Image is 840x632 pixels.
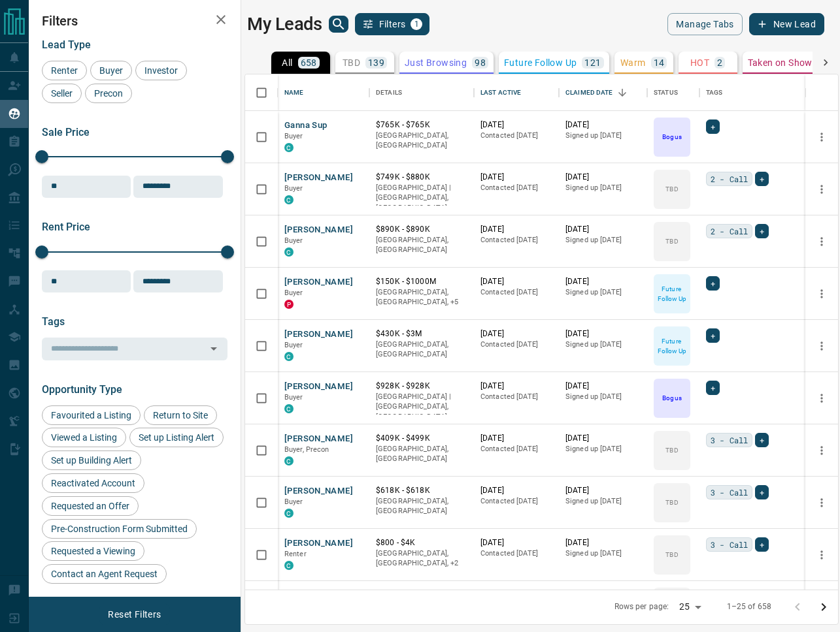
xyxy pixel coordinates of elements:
[148,410,212,420] span: Return to Site
[665,445,678,455] p: TBD
[42,39,91,51] span: Lead Type
[565,172,641,183] p: [DATE]
[565,235,641,245] p: Signed up [DATE]
[369,74,474,111] div: Details
[284,247,294,257] div: condos.ca
[812,180,832,199] button: more
[284,352,294,361] div: condos.ca
[144,405,217,425] div: Return to Site
[662,393,681,403] p: Bogus
[706,328,720,343] div: +
[46,88,77,99] span: Seller
[284,132,303,140] span: Buyer
[655,284,689,304] p: Future Follow Up
[284,328,353,341] button: [PERSON_NAME]
[284,381,353,393] button: [PERSON_NAME]
[474,74,559,111] div: Last Active
[42,383,122,396] span: Opportunity Type
[480,328,552,340] p: [DATE]
[284,224,353,236] button: [PERSON_NAME]
[480,433,552,444] p: [DATE]
[565,131,641,141] p: Signed up [DATE]
[565,119,641,131] p: [DATE]
[480,537,552,548] p: [DATE]
[480,276,552,287] p: [DATE]
[711,381,715,394] span: +
[376,119,467,131] p: $765K - $765K
[662,132,681,142] p: Bogus
[42,126,90,138] span: Sale Price
[654,74,678,111] div: Status
[46,501,134,511] span: Requested an Offer
[655,336,689,356] p: Future Follow Up
[480,287,552,298] p: Contacted [DATE]
[42,61,87,80] div: Renter
[376,276,467,287] p: $150K - $1000M
[480,381,552,392] p: [DATE]
[706,381,720,395] div: +
[711,225,748,238] span: 2 - Call
[95,65,127,76] span: Buyer
[376,485,467,496] p: $618K - $618K
[565,74,613,111] div: Claimed Date
[565,287,641,298] p: Signed up [DATE]
[376,235,467,255] p: [GEOGRAPHIC_DATA], [GEOGRAPHIC_DATA]
[480,590,552,601] p: [DATE]
[565,328,641,340] p: [DATE]
[42,428,126,447] div: Viewed a Listing
[376,496,467,516] p: [GEOGRAPHIC_DATA], [GEOGRAPHIC_DATA]
[654,58,665,67] p: 14
[812,545,832,565] button: more
[480,172,552,183] p: [DATE]
[565,537,641,548] p: [DATE]
[284,498,303,506] span: Buyer
[42,84,82,103] div: Seller
[711,329,715,342] span: +
[247,14,322,35] h1: My Leads
[42,564,167,584] div: Contact an Agent Request
[565,548,641,559] p: Signed up [DATE]
[614,601,669,612] p: Rows per page:
[480,131,552,141] p: Contacted [DATE]
[480,444,552,454] p: Contacted [DATE]
[620,58,646,67] p: Warm
[284,236,303,245] span: Buyer
[134,432,219,443] span: Set up Listing Alert
[565,496,641,507] p: Signed up [DATE]
[376,183,467,213] p: [GEOGRAPHIC_DATA] | [GEOGRAPHIC_DATA], [GEOGRAPHIC_DATA]
[42,473,144,493] div: Reactivated Account
[376,433,467,444] p: $409K - $499K
[706,74,723,111] div: Tags
[760,172,764,185] span: +
[711,120,715,133] span: +
[480,119,552,131] p: [DATE]
[90,61,132,80] div: Buyer
[135,61,187,80] div: Investor
[46,546,140,556] span: Requested a Viewing
[717,58,722,67] p: 2
[755,224,769,238] div: +
[480,485,552,496] p: [DATE]
[749,13,824,35] button: New Lead
[667,13,742,35] button: Manage Tabs
[129,428,224,447] div: Set up Listing Alert
[284,195,294,204] div: condos.ca
[565,444,641,454] p: Signed up [DATE]
[647,74,699,111] div: Status
[99,603,169,625] button: Reset Filters
[711,486,748,499] span: 3 - Call
[376,590,467,601] p: $510K - $928K
[42,496,139,516] div: Requested an Offer
[376,328,467,340] p: $430K - $3M
[301,58,317,67] p: 658
[559,74,647,111] div: Claimed Date
[376,287,467,308] p: Scarborough, Toronto, Mississauga, Oakville, Pickering
[284,74,304,111] div: Name
[812,127,832,147] button: more
[665,498,678,507] p: TBD
[405,58,467,67] p: Just Browsing
[480,224,552,235] p: [DATE]
[565,392,641,402] p: Signed up [DATE]
[284,119,327,132] button: Ganna Sup
[284,276,353,289] button: [PERSON_NAME]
